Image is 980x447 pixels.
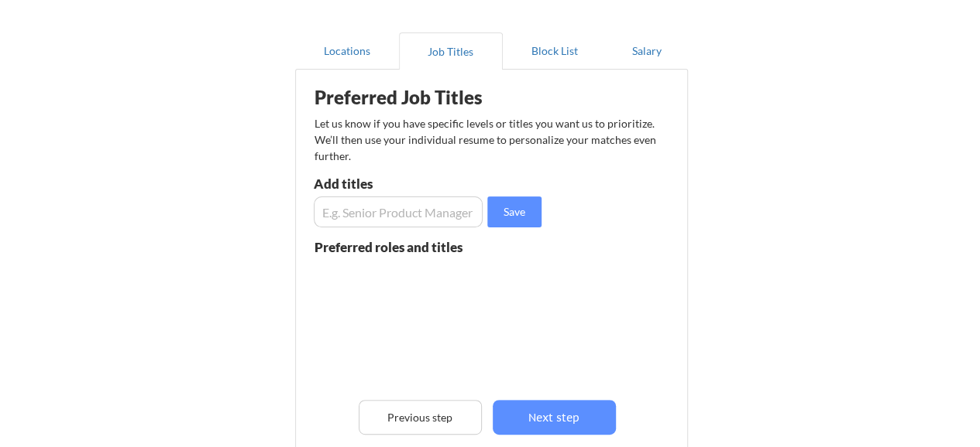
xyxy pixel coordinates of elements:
input: E.g. Senior Product Manager [314,196,483,227]
button: Next step [493,400,616,435]
button: Save [487,196,542,227]
div: Let us know if you have specific levels or titles you want us to prioritize. We’ll then use your ... [315,115,658,164]
div: Add titles [314,177,479,190]
button: Locations [295,32,399,70]
div: Preferred Job Titles [315,88,511,107]
button: Block List [503,32,607,70]
div: Preferred roles and titles [315,241,483,254]
button: Salary [607,32,688,70]
button: Previous step [359,400,482,435]
button: Job Titles [399,32,503,70]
